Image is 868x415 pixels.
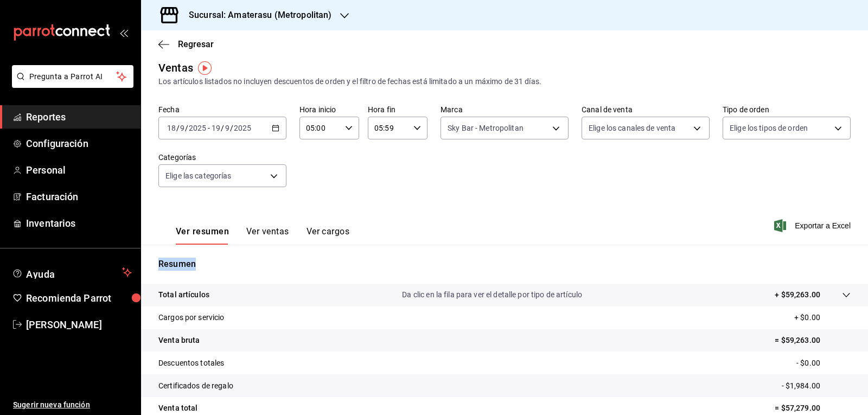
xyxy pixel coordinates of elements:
[158,60,193,76] div: Ventas
[180,124,185,132] input: --
[26,291,132,305] span: Recomienda Parrot
[176,124,180,132] span: /
[221,124,224,132] span: /
[208,124,210,132] span: -
[8,79,133,90] a: Pregunta a Parrot AI
[211,124,221,132] input: --
[158,258,851,271] p: Resumen
[158,335,200,346] p: Venta bruta
[13,399,132,411] span: Sugerir nueva función
[775,289,820,301] p: + $59,263.00
[307,226,350,245] button: Ver cargos
[158,106,286,113] label: Fecha
[246,226,289,245] button: Ver ventas
[230,124,233,132] span: /
[29,71,117,82] span: Pregunta a Parrot AI
[188,124,207,132] input: ----
[158,39,214,49] button: Regresar
[26,189,132,204] span: Facturación
[12,65,133,88] button: Pregunta a Parrot AI
[589,123,675,133] span: Elige los canales de venta
[178,39,214,49] span: Regresar
[176,226,349,245] div: navigation tabs
[158,154,286,161] label: Categorías
[782,380,851,392] p: - $1,984.00
[185,124,188,132] span: /
[158,403,197,414] p: Venta total
[776,219,851,232] button: Exportar a Excel
[198,61,212,75] img: Tooltip marker
[158,289,209,301] p: Total artículos
[794,312,851,323] p: + $0.00
[158,312,225,323] p: Cargos por servicio
[158,357,224,369] p: Descuentos totales
[730,123,808,133] span: Elige los tipos de orden
[796,357,851,369] p: - $0.00
[26,136,132,151] span: Configuración
[167,124,176,132] input: --
[368,106,427,113] label: Hora fin
[176,226,229,245] button: Ver resumen
[441,106,569,113] label: Marca
[299,106,359,113] label: Hora inicio
[775,403,851,414] p: = $57,279.00
[233,124,252,132] input: ----
[26,163,132,177] span: Personal
[402,289,582,301] p: Da clic en la fila para ver el detalle por tipo de artículo
[723,106,851,113] label: Tipo de orden
[448,123,524,133] span: Sky Bar - Metropolitan
[165,170,232,181] span: Elige las categorías
[180,9,331,22] h3: Sucursal: Amaterasu (Metropolitan)
[775,335,851,346] p: = $59,263.00
[119,28,128,37] button: open_drawer_menu
[26,216,132,231] span: Inventarios
[26,317,132,332] span: [PERSON_NAME]
[158,76,851,87] div: Los artículos listados no incluyen descuentos de orden y el filtro de fechas está limitado a un m...
[225,124,230,132] input: --
[158,380,233,392] p: Certificados de regalo
[26,266,118,279] span: Ayuda
[582,106,710,113] label: Canal de venta
[26,110,132,124] span: Reportes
